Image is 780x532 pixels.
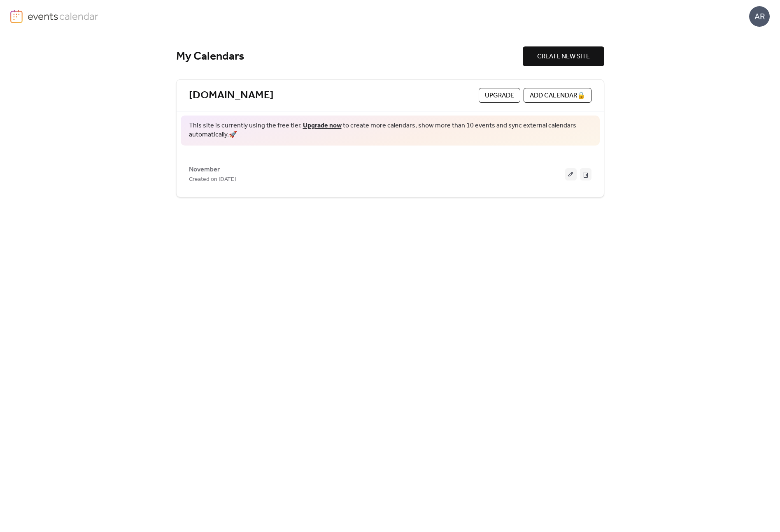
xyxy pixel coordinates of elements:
span: Upgrade [485,91,514,101]
img: logo [10,10,23,23]
a: November [189,167,220,172]
span: November [189,165,220,175]
a: Upgrade now [303,119,342,132]
span: CREATE NEW SITE [537,52,590,62]
div: AR [749,6,770,27]
div: My Calendars [176,49,523,64]
a: [DOMAIN_NAME] [189,89,274,102]
img: logo-type [28,10,99,22]
button: Upgrade [479,88,520,103]
span: Created on [DATE] [189,175,236,185]
button: CREATE NEW SITE [523,46,604,66]
span: This site is currently using the free tier. to create more calendars, show more than 10 events an... [189,121,591,140]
